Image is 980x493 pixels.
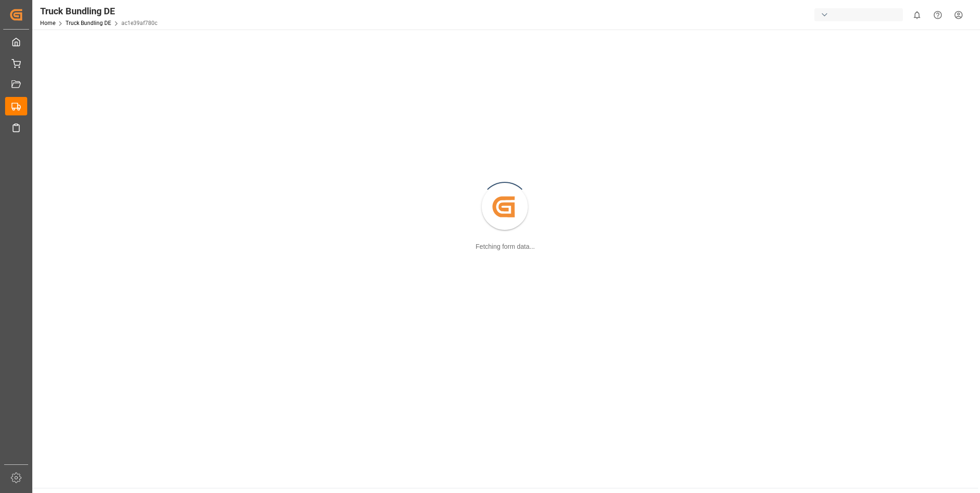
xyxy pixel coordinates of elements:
[66,20,111,26] a: Truck Bundling DE
[40,4,157,18] div: Truck Bundling DE
[476,242,535,252] div: Fetching form data...
[927,5,948,25] button: Help Center
[40,20,55,26] a: Home
[907,5,927,25] button: show 0 new notifications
